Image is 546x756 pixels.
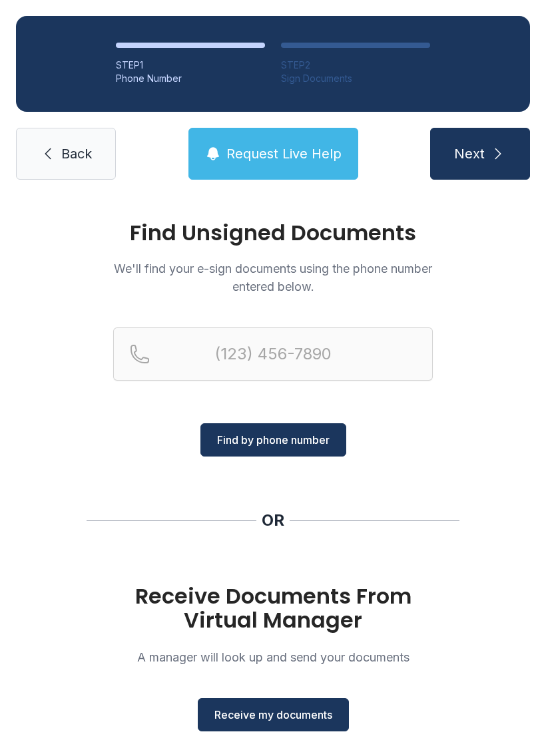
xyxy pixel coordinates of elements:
[262,510,284,531] div: OR
[113,584,433,632] h1: Receive Documents From Virtual Manager
[454,144,485,163] span: Next
[113,327,433,381] input: Reservation phone number
[113,222,433,244] h1: Find Unsigned Documents
[116,59,265,72] div: STEP 1
[116,72,265,85] div: Phone Number
[281,59,430,72] div: STEP 2
[217,432,330,448] span: Find by phone number
[61,144,92,163] span: Back
[281,72,430,85] div: Sign Documents
[214,707,332,723] span: Receive my documents
[226,144,342,163] span: Request Live Help
[113,648,433,666] p: A manager will look up and send your documents
[113,260,433,295] p: We'll find your e-sign documents using the phone number entered below.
